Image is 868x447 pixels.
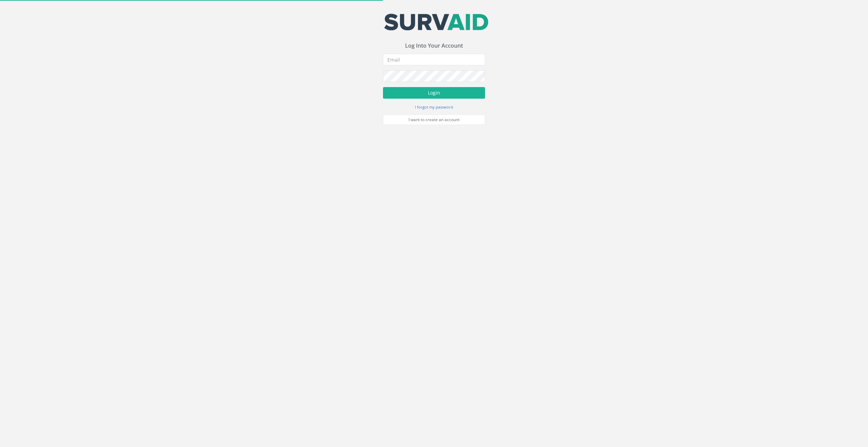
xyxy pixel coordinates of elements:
a: I want to create an account [383,115,485,125]
h3: Log Into Your Account [383,43,485,49]
small: I forgot my password [415,104,453,110]
input: Email [383,54,485,65]
button: Login [383,87,485,99]
a: I forgot my password [415,104,453,110]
